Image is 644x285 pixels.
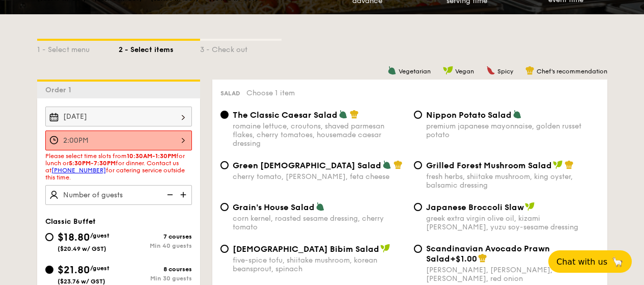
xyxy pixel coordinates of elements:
div: 1 - Select menu [37,41,119,55]
img: icon-chef-hat.a58ddaea.svg [478,253,487,263]
img: icon-vegan.f8ff3823.svg [553,160,563,169]
span: Classic Buffet [45,217,96,226]
span: Salad [220,90,240,97]
img: icon-spicy.37a8142b.svg [486,66,495,75]
input: Event date [45,107,192,126]
span: Green [DEMOGRAPHIC_DATA] Salad [233,161,381,170]
span: /guest [90,265,109,272]
span: $21.80 [58,264,90,276]
input: $21.80/guest($23.76 w/ GST)8 coursesMin 30 guests [45,266,53,274]
span: The Classic Caesar Salad [233,110,338,120]
span: Grain's House Salad [233,202,315,212]
span: /guest [90,232,109,239]
span: Nippon Potato Salad [426,110,512,120]
div: romaine lettuce, croutons, shaved parmesan flakes, cherry tomatoes, housemade caesar dressing [233,122,406,148]
strong: 5:30PM-7:30PM [69,160,116,167]
span: Order 1 [45,86,75,94]
img: icon-vegetarian.fe4039eb.svg [316,202,325,211]
span: Choose 1 item [246,89,295,97]
div: Min 30 guests [119,275,192,282]
div: greek extra virgin olive oil, kizami [PERSON_NAME], yuzu soy-sesame dressing [426,214,599,231]
img: icon-vegetarian.fe4039eb.svg [382,160,391,169]
span: Vegetarian [399,68,431,75]
img: icon-add.58712e84.svg [177,185,192,204]
span: $18.80 [58,231,90,244]
input: Scandinavian Avocado Prawn Salad+$1.00[PERSON_NAME], [PERSON_NAME], [PERSON_NAME], red onion [414,245,422,253]
div: 2 - Select items [119,41,200,55]
span: [DEMOGRAPHIC_DATA] Bibim Salad [233,244,379,254]
span: +$1.00 [450,254,477,264]
span: Grilled Forest Mushroom Salad [426,161,552,170]
input: $18.80/guest($20.49 w/ GST)7 coursesMin 40 guests [45,233,53,241]
span: Scandinavian Avocado Prawn Salad [426,244,550,264]
img: icon-vegan.f8ff3823.svg [380,244,390,253]
img: icon-chef-hat.a58ddaea.svg [394,160,403,169]
div: [PERSON_NAME], [PERSON_NAME], [PERSON_NAME], red onion [426,266,599,283]
input: Green [DEMOGRAPHIC_DATA] Saladcherry tomato, [PERSON_NAME], feta cheese [220,161,229,169]
img: icon-reduce.1d2dbef1.svg [161,185,177,204]
span: Vegan [455,68,474,75]
div: five-spice tofu, shiitake mushroom, korean beansprout, spinach [233,256,406,273]
input: Japanese Broccoli Slawgreek extra virgin olive oil, kizami [PERSON_NAME], yuzu soy-sesame dressing [414,203,422,211]
input: Event time [45,131,192,150]
input: Number of guests [45,185,192,205]
img: icon-chef-hat.a58ddaea.svg [525,66,535,75]
div: 8 courses [119,266,192,273]
input: The Classic Caesar Saladromaine lettuce, croutons, shaved parmesan flakes, cherry tomatoes, house... [220,111,229,119]
input: Grain's House Saladcorn kernel, roasted sesame dressing, cherry tomato [220,203,229,211]
span: ($23.76 w/ GST) [58,278,105,285]
img: icon-vegan.f8ff3823.svg [443,66,453,75]
div: Min 40 guests [119,242,192,249]
span: Chat with us [556,257,607,267]
div: cherry tomato, [PERSON_NAME], feta cheese [233,172,406,181]
span: Japanese Broccoli Slaw [426,202,524,212]
input: Grilled Forest Mushroom Saladfresh herbs, shiitake mushroom, king oyster, balsamic dressing [414,161,422,169]
strong: 10:30AM-1:30PM [127,152,176,160]
span: ($20.49 w/ GST) [58,245,106,252]
img: icon-chef-hat.a58ddaea.svg [350,110,359,119]
div: premium japanese mayonnaise, golden russet potato [426,122,599,139]
div: 7 courses [119,233,192,240]
span: Spicy [497,68,513,75]
div: 3 - Check out [200,41,282,55]
img: icon-vegetarian.fe4039eb.svg [513,110,522,119]
img: icon-vegetarian.fe4039eb.svg [387,66,397,75]
input: [DEMOGRAPHIC_DATA] Bibim Saladfive-spice tofu, shiitake mushroom, korean beansprout, spinach [220,245,229,253]
img: icon-vegan.f8ff3823.svg [525,202,535,211]
a: [PHONE_NUMBER] [51,167,106,174]
span: 🦙 [611,256,624,268]
img: icon-chef-hat.a58ddaea.svg [565,160,574,169]
img: icon-vegetarian.fe4039eb.svg [339,110,348,119]
button: Chat with us🦙 [548,250,632,273]
input: Nippon Potato Saladpremium japanese mayonnaise, golden russet potato [414,111,422,119]
span: Please select time slots from for lunch or for dinner. Contact us at for catering service outside... [45,152,185,181]
div: fresh herbs, shiitake mushroom, king oyster, balsamic dressing [426,172,599,190]
div: corn kernel, roasted sesame dressing, cherry tomato [233,214,406,231]
span: Chef's recommendation [537,68,607,75]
